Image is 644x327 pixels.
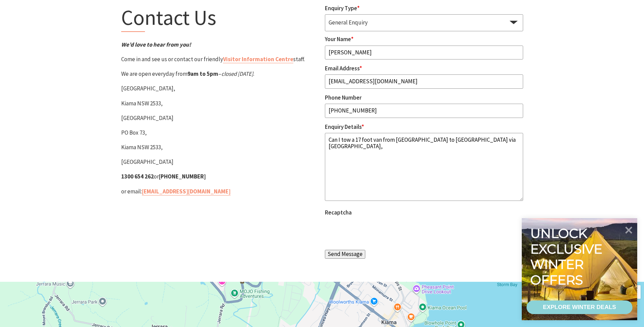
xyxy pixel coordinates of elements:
p: or [121,172,319,181]
p: We are open everyday from – . [121,69,319,79]
input: Your Name [325,46,523,60]
strong: 9am to 5pm [187,70,218,78]
iframe: reCAPTCHA [325,219,428,245]
input: Email Address [325,74,523,89]
input: Send Message [325,250,365,259]
p: [GEOGRAPHIC_DATA] [121,157,319,167]
label: Enquiry Type [325,4,360,12]
strong: 1300 654 262 [121,173,154,180]
p: Kiama NSW 2533, [121,99,319,108]
label: Your Name [325,35,353,43]
label: Email Address [325,65,362,72]
input: Phone Number [325,104,523,118]
p: Come in and see us or contact our friendly staff. [121,55,319,64]
label: Enquiry Details [325,123,364,131]
em: We’d love to hear from you! [121,41,191,48]
a: Visitor Information Centre [223,55,293,63]
p: [GEOGRAPHIC_DATA], [121,84,319,93]
h1: Contact Us [121,4,319,32]
em: closed [DATE] [221,70,253,78]
label: Recaptcha [325,209,352,216]
a: EXPLORE WINTER DEALS [527,300,632,314]
strong: [PHONE_NUMBER] [159,173,206,180]
p: Kiama NSW 2533, [121,143,319,152]
div: EXPLORE WINTER DEALS [543,300,616,314]
p: or email: [121,187,319,196]
label: Phone Number [325,94,362,101]
a: [EMAIL_ADDRESS][DOMAIN_NAME] [142,188,231,195]
p: PO Box 73, [121,128,319,137]
div: Unlock exclusive winter offers [530,226,605,288]
p: [GEOGRAPHIC_DATA] [121,114,319,123]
